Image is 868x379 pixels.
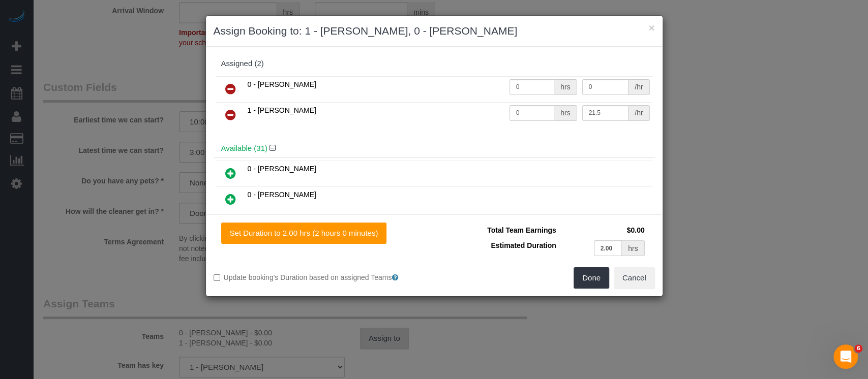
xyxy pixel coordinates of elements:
[221,144,647,153] h4: Available (31)
[622,240,644,256] div: hrs
[491,241,556,249] span: Estimated Duration
[648,22,654,33] button: ×
[214,272,427,282] label: Update booking's Duration based on assigned Teams
[554,105,577,121] div: hrs
[248,165,316,173] span: 0 - [PERSON_NAME]
[628,79,649,95] div: /hr
[221,223,387,244] button: Set Duration to 2.00 hrs (2 hours 0 minutes)
[574,267,609,289] button: Done
[854,344,862,353] span: 6
[221,59,647,68] div: Assigned (2)
[559,223,647,238] td: $0.00
[554,79,577,95] div: hrs
[248,191,316,199] span: 0 - [PERSON_NAME]
[442,223,559,238] td: Total Team Earnings
[614,267,655,289] button: Cancel
[248,106,316,114] span: 1 - [PERSON_NAME]
[214,23,655,39] h3: Assign Booking to: 1 - [PERSON_NAME], 0 - [PERSON_NAME]
[248,80,316,88] span: 0 - [PERSON_NAME]
[833,344,858,369] iframe: Intercom live chat
[214,274,220,281] input: Update booking's Duration based on assigned Teams
[628,105,649,121] div: /hr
